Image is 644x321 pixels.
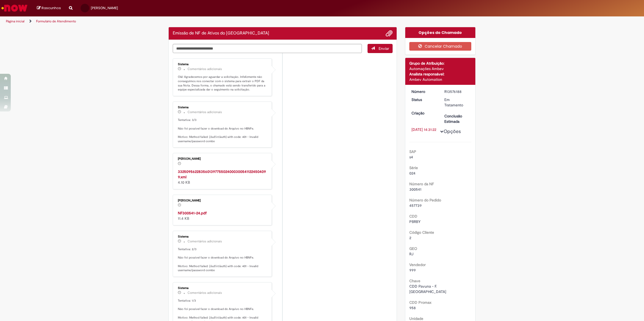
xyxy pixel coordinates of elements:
small: Comentários adicionais [188,291,222,295]
p: Tentativa: 3/3 Não foi possível fazer o download do Arquivo no HBNFe. Motivo: Method failed: (/su... [178,118,268,143]
b: Vendedor [409,262,426,267]
div: [DATE] 14:31:22 [411,127,437,132]
div: [PERSON_NAME] [178,157,268,160]
p: Olá! Agradecemos por aguardar a solicitação. Infelizmente não conseguimos nos conectar com o sist... [178,75,268,92]
div: Opções do Chamado [405,27,476,38]
span: Rascunhos [41,5,61,11]
div: Sistema [178,235,268,238]
div: Analista responsável: [409,71,472,77]
span: 958 [409,305,416,310]
div: Grupo de Atribuição: [409,61,472,66]
a: NF300541-24.pdf [178,211,207,215]
button: Adicionar anexos [386,30,393,37]
span: 2 [409,235,411,240]
dt: Status [407,97,441,102]
div: [PERSON_NAME] [178,199,268,202]
b: SAP [409,149,416,154]
div: Sistema [178,287,268,290]
small: Comentários adicionais [188,67,222,71]
div: 4.10 KB [178,169,268,185]
small: Comentários adicionais [188,239,222,244]
div: Automações Ambev [409,66,472,71]
span: Enviar [379,46,389,51]
dt: Criação [407,110,441,116]
span: CDD Pavuna - F. [GEOGRAPHIC_DATA] [409,284,446,294]
a: Rascunhos [37,6,61,11]
a: Página inicial [6,19,25,23]
button: Cancelar Chamado [409,42,472,51]
b: Série [409,165,418,170]
span: 024 [409,171,416,176]
span: PBRBY [409,219,421,224]
b: Unidade [409,316,423,321]
div: Em Tratamento [444,97,469,108]
div: Sistema [178,106,268,109]
span: [PERSON_NAME] [91,6,118,10]
span: s4 [409,155,413,159]
b: CDD [409,214,417,219]
dt: Número [407,89,441,94]
b: CDD Promax [409,300,431,305]
button: Enviar [368,44,393,53]
b: Número do Pedido [409,198,441,203]
a: Formulário de Atendimento [36,19,76,23]
div: R13576188 [444,89,469,94]
img: ServiceNow [1,3,28,13]
small: Comentários adicionais [188,110,222,114]
b: GEO [409,246,417,251]
ul: Trilhas de página [4,16,425,26]
span: 457739 [409,203,422,208]
span: RJ [409,252,413,256]
b: Chave [409,278,420,283]
dt: Conclusão Estimada [440,113,473,124]
h2: Emissão de NF de Ativos do ASVD Histórico de tíquete [173,31,269,36]
b: Código Cliente [409,230,434,235]
p: Tentativa: 2/3 Não foi possível fazer o download do Arquivo no HBNFe. Motivo: Method failed: (/su... [178,247,268,273]
a: 33250956228356013977550240003005411224504099.xml [178,169,266,179]
div: Ambev Automation [409,77,472,82]
span: 999 [409,268,416,273]
textarea: Digite sua mensagem aqui... [173,44,362,53]
div: 11.4 KB [178,210,268,221]
span: 300541 [409,187,421,192]
b: Número da NF [409,182,434,186]
div: Sistema [178,63,268,66]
